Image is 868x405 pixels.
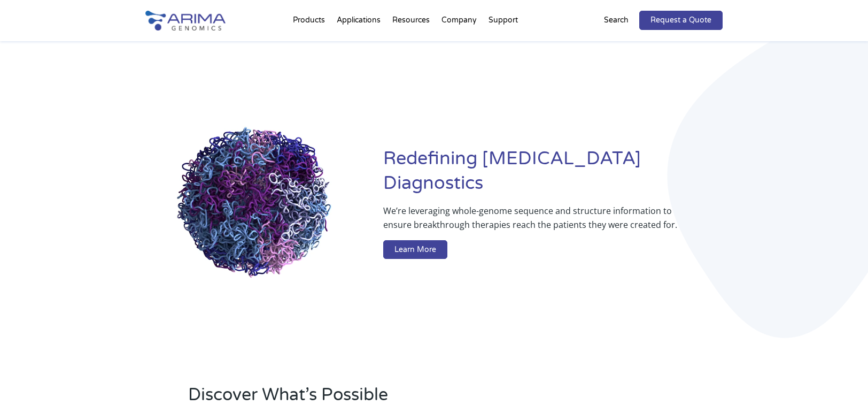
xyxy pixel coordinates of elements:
[383,204,680,240] p: We’re leveraging whole-genome sequence and structure information to ensure breakthrough therapies...
[639,11,723,30] a: Request a Quote
[383,240,447,259] a: Learn More
[604,13,629,27] p: Search
[383,147,723,204] h1: Redefining [MEDICAL_DATA] Diagnostics
[145,11,226,30] img: Arima-Genomics-logo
